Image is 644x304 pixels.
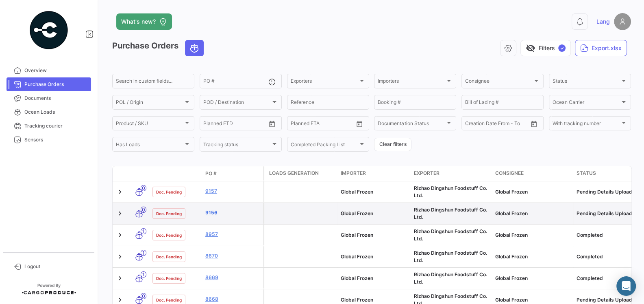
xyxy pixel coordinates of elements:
a: Expand/Collapse Row [116,253,124,261]
a: Sensors [7,133,91,147]
img: powered-by.png [28,10,69,51]
span: What's new? [121,18,156,26]
input: From [291,122,302,128]
span: Exporter [414,170,439,177]
a: 9157 [205,187,260,195]
input: From [465,122,476,128]
a: 9156 [205,209,260,216]
span: 1 [141,250,146,256]
button: visibility_offFilters✓ [520,40,571,56]
button: Clear filters [374,138,411,151]
span: ✓ [558,44,566,52]
span: Exporters [291,79,358,85]
span: Rizhao Dingshun Foodstuff Co. Ltd. [414,185,487,198]
datatable-header-cell: PO # [202,167,263,181]
input: From [203,122,215,128]
span: Status [577,170,596,177]
span: Has Loads [116,143,183,148]
a: 8668 [205,295,260,303]
h3: Purchase Orders [112,40,206,56]
a: 8957 [205,231,260,238]
span: Doc. Pending [156,210,182,217]
button: What's new? [116,13,172,30]
a: Expand/Collapse Row [116,231,124,239]
input: To [220,122,250,128]
input: To [308,122,337,128]
span: Doc. Pending [156,253,182,260]
span: 1 [141,271,146,278]
span: Tracking status [203,143,271,148]
span: Rizhao Dingshun Foodstuff Co. Ltd. [414,228,487,242]
span: Completed Packing List [291,143,358,148]
span: Global Frozen [495,275,528,281]
span: Doc. Pending [156,297,182,303]
span: Rizhao Dingshun Foodstuff Co. Ltd. [414,250,487,263]
span: Documents [24,95,88,102]
a: Expand/Collapse Row [116,296,124,304]
button: Open calendar [528,118,540,130]
input: To [482,122,512,128]
span: Tracking courier [24,122,88,130]
span: Importer [341,170,366,177]
datatable-header-cell: Loads generation [264,166,337,181]
span: Consignee [495,170,524,177]
span: Ocean Carrier [553,101,620,106]
span: PO # [205,170,217,177]
span: Product / SKU [116,122,183,128]
a: 8669 [205,274,260,281]
span: Doc. Pending [156,189,182,195]
button: Open calendar [266,118,278,130]
button: Export.xlsx [575,40,627,56]
span: Purchase Orders [24,81,88,88]
span: Rizhao Dingshun Foodstuff Co. Ltd. [414,271,487,285]
span: Global Frozen [341,232,373,238]
datatable-header-cell: Doc. Status [149,170,202,177]
span: Global Frozen [495,189,528,195]
datatable-header-cell: Exporter [411,166,492,181]
span: Status [553,79,620,85]
span: Rizhao Dingshun Foodstuff Co. Ltd. [414,207,487,220]
span: visibility_off [526,43,535,53]
div: Abrir Intercom Messenger [616,276,636,296]
span: Global Frozen [495,210,528,216]
a: Purchase Orders [7,77,91,91]
span: Sensors [24,136,88,143]
a: Expand/Collapse Row [116,209,124,218]
span: Global Frozen [495,297,528,303]
button: Open calendar [353,118,366,130]
datatable-header-cell: Importer [337,166,411,181]
datatable-header-cell: Transport mode [129,170,149,177]
span: Global Frozen [341,297,373,303]
span: Global Frozen [341,189,373,195]
span: 1 [141,228,146,234]
span: With tracking number [553,122,620,128]
img: placeholder-user.png [614,13,631,30]
span: Global Frozen [341,275,373,281]
a: Expand/Collapse Row [116,188,124,196]
span: Global Frozen [341,253,373,260]
a: Expand/Collapse Row [116,274,124,282]
span: Consignee [465,79,533,85]
span: 0 [141,293,146,299]
span: Importers [378,79,445,85]
span: Logout [24,263,88,270]
a: Documents [7,91,91,105]
span: Documentation Status [378,122,445,128]
span: Overview [24,67,88,74]
span: 0 [141,185,146,191]
span: POD / Destination [203,101,271,106]
span: Loads generation [269,170,319,177]
span: Doc. Pending [156,232,182,238]
span: Global Frozen [495,253,528,260]
a: Ocean Loads [7,105,91,119]
span: Lang [596,18,610,26]
a: Overview [7,64,91,77]
span: POL / Origin [116,101,183,106]
a: Tracking courier [7,119,91,133]
span: Doc. Pending [156,275,182,282]
span: Ocean Loads [24,108,88,116]
span: Global Frozen [341,210,373,216]
a: 8670 [205,252,260,260]
button: Ocean [185,40,203,56]
span: 0 [141,207,146,213]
